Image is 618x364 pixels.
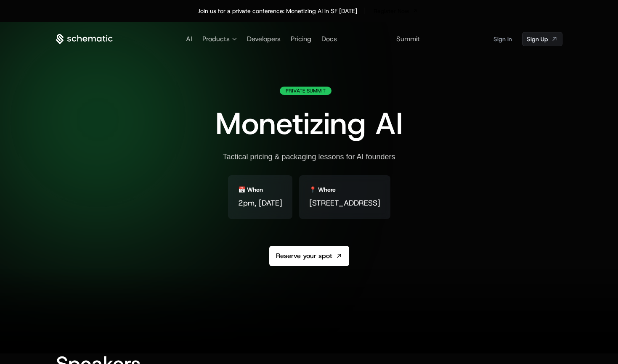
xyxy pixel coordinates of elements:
[269,246,349,266] a: Reserve your spot
[527,35,548,43] span: Sign Up
[522,32,562,46] a: [object Object]
[202,34,230,44] span: Products
[198,7,357,15] div: Join us for a private conference: Monetizing AI in SF [DATE]
[321,34,337,43] a: Docs
[247,34,281,43] a: Developers
[396,34,420,43] a: Summit
[309,185,336,194] div: 📍 Where
[371,5,420,17] a: [object Object]
[215,103,403,144] span: Monetizing AI
[238,185,263,194] div: 📅 When
[238,197,282,209] span: 2pm, [DATE]
[291,34,311,43] a: Pricing
[223,152,395,162] div: Tactical pricing & packaging lessons for AI founders
[374,7,409,15] span: Register Now
[186,34,192,43] a: AI
[309,197,380,209] span: [STREET_ADDRESS]
[493,32,512,46] a: Sign in
[280,87,332,95] div: Private Summit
